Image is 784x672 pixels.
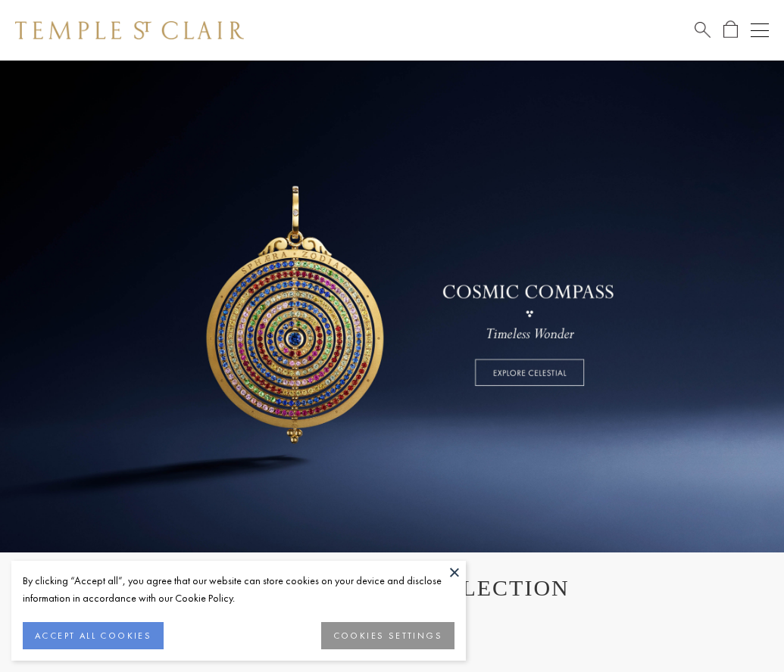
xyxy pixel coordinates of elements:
[321,622,454,649] button: COOKIES SETTINGS
[23,622,164,649] button: ACCEPT ALL COOKIES
[695,20,711,39] a: Search
[751,21,769,39] button: Open navigation
[723,20,738,39] a: Open Shopping Bag
[23,572,454,607] div: By clicking “Accept all”, you agree that our website can store cookies on your device and disclos...
[15,21,244,39] img: Temple St. Clair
